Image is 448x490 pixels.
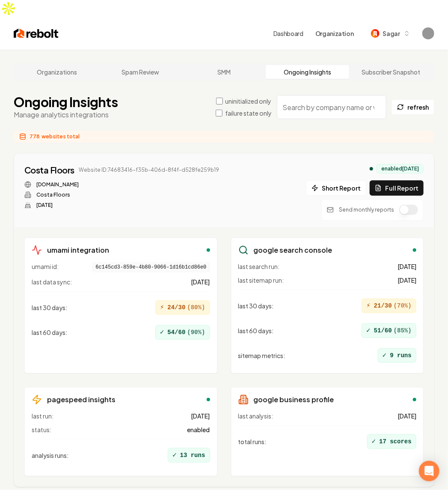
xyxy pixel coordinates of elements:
button: Short Report [306,180,366,196]
h3: pagespeed insights [47,394,116,405]
span: status: [32,425,51,434]
label: failure state only [225,109,272,117]
a: SMM [182,65,266,79]
span: analysis runs : [32,451,69,460]
span: [DATE] [398,262,416,271]
a: Costa Floors [24,164,74,176]
button: Full Report [370,180,424,196]
p: Manage analytics integrations [14,110,118,120]
a: Subscriber Snapshot [349,65,433,79]
div: Open Intercom Messenger [419,461,439,481]
label: uninitialized only [225,97,272,105]
span: last sitemap run: [238,276,284,284]
a: Ongoing Insights [266,65,349,79]
span: last search run: [238,262,280,271]
span: [DATE] [191,412,210,420]
button: refresh [392,99,434,115]
h1: Ongoing Insights [14,94,118,110]
span: enabled [187,425,210,434]
span: 778 [30,133,40,140]
div: 17 scores [367,434,416,449]
span: last data sync: [32,278,72,286]
div: 13 runs [168,448,210,463]
span: 6c145cd3-859e-4b80-9066-1d16b1cd86e0 [92,262,210,272]
div: enabled [DATE] [377,164,424,173]
span: ( 80 %) [187,303,205,312]
span: last 30 days : [32,303,68,312]
span: last run: [32,412,53,420]
div: 54/60 [155,325,210,340]
span: [DATE] [398,412,416,420]
span: ⚡ [366,301,371,311]
span: last 60 days : [32,328,68,337]
a: Dashboard [273,29,303,38]
span: ⚡ [160,302,164,313]
span: ✓ [372,436,376,447]
span: total runs : [238,437,267,446]
span: ✓ [160,327,164,338]
span: ( 85 %) [394,326,412,335]
a: Organizations [15,65,99,79]
span: ( 70 %) [394,302,412,310]
img: Rebolt Logo [14,27,59,39]
div: Website [24,181,219,188]
span: Website ID: 74683416-f35b-406d-8f4f-d528fe259b19 [79,167,219,173]
span: Sagar [383,29,400,38]
span: ✓ [366,326,371,336]
input: Search by company name or website ID [277,95,386,119]
div: 51/60 [362,323,416,338]
button: Open user button [422,27,434,39]
span: ✓ [172,450,177,460]
span: websites total [42,133,80,140]
img: Sagar Soni [422,27,434,39]
span: [DATE] [398,276,416,284]
p: Send monthly reports [339,206,394,213]
span: umami id: [32,262,59,272]
span: last 30 days : [238,302,274,310]
a: Spam Review [99,65,182,79]
div: enabled [413,248,416,252]
h3: google business profile [254,394,334,405]
span: last 60 days : [238,326,274,335]
div: enabled [207,398,210,401]
div: 9 runs [378,348,416,363]
span: [DATE] [191,278,210,286]
h3: umami integration [47,245,109,255]
div: enabled [207,248,210,252]
button: Organization [310,26,359,41]
span: sitemap metrics : [238,351,286,360]
div: enabled [413,398,416,401]
a: [DOMAIN_NAME] [36,181,79,188]
h3: google search console [254,245,332,255]
span: ( 90 %) [187,328,205,337]
div: analytics enabled [370,167,373,170]
div: 21/30 [362,299,416,313]
div: 24/30 [155,300,210,315]
span: last analysis: [238,412,273,420]
img: Sagar [371,29,380,38]
span: ✓ [383,350,387,361]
